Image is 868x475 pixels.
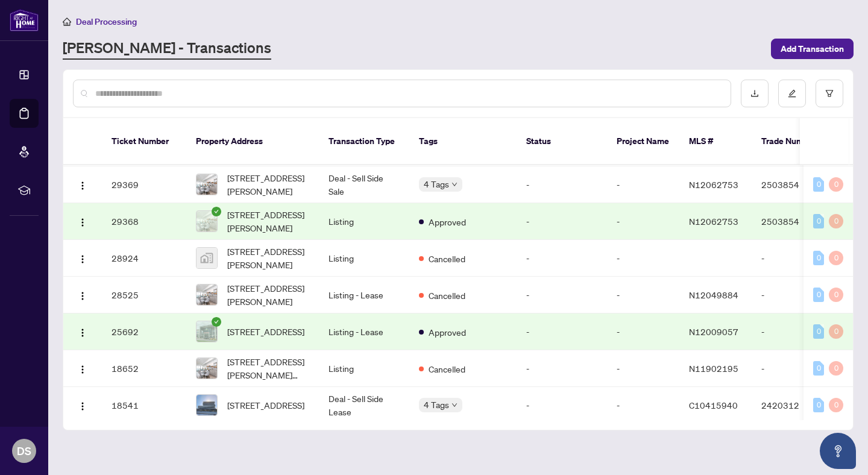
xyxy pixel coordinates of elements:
button: Logo [73,175,92,194]
span: [STREET_ADDRESS] [227,398,304,412]
th: Status [517,118,607,165]
span: DS [17,442,31,459]
td: - [517,166,607,203]
div: 0 [813,324,824,339]
span: 4 Tags [424,398,449,412]
span: [STREET_ADDRESS][PERSON_NAME] [227,208,309,234]
span: Cancelled [429,362,465,376]
span: down [451,402,458,408]
img: Logo [78,218,87,227]
td: - [607,277,679,313]
img: Logo [78,401,87,411]
td: Listing - Lease [319,313,409,350]
img: thumbnail-img [197,248,217,268]
button: download [741,80,769,107]
th: Tags [409,118,517,165]
div: 0 [829,324,843,339]
th: Project Name [607,118,679,165]
td: - [517,350,607,387]
td: 2503854 [752,166,836,203]
th: Trade Number [752,118,836,165]
div: 0 [813,251,824,265]
td: 28924 [102,240,186,277]
img: Logo [78,181,87,190]
img: thumbnail-img [197,358,217,379]
div: 0 [813,361,824,376]
td: - [752,350,836,387]
div: 0 [813,288,824,302]
span: Add Transaction [781,39,844,58]
td: 29368 [102,203,186,240]
td: - [607,387,679,424]
td: Deal - Sell Side Lease [319,387,409,424]
td: - [517,240,607,277]
button: Logo [73,395,92,415]
td: 18541 [102,387,186,424]
td: 28525 [102,277,186,313]
td: 25692 [102,313,186,350]
span: Approved [429,215,466,228]
td: Listing [319,240,409,277]
div: 0 [829,251,843,265]
img: thumbnail-img [197,321,217,342]
span: download [750,89,759,98]
span: down [451,181,458,187]
img: thumbnail-img [197,174,217,195]
th: Property Address [186,118,319,165]
img: Logo [78,291,87,301]
td: - [517,313,607,350]
td: 29369 [102,166,186,203]
div: 0 [829,177,843,192]
span: home [63,17,71,26]
div: 0 [813,214,824,228]
a: [PERSON_NAME] - Transactions [63,38,271,60]
td: Listing - Lease [319,277,409,313]
button: Add Transaction [771,39,854,59]
div: 0 [829,398,843,412]
td: - [517,203,607,240]
td: - [607,203,679,240]
td: - [607,166,679,203]
td: - [607,350,679,387]
td: Listing [319,203,409,240]
th: Transaction Type [319,118,409,165]
td: Listing [319,350,409,387]
span: filter [825,89,834,98]
span: [STREET_ADDRESS][PERSON_NAME][PERSON_NAME] [227,355,309,382]
span: check-circle [212,207,221,216]
td: - [517,387,607,424]
td: - [752,240,836,277]
td: - [607,313,679,350]
span: [STREET_ADDRESS] [227,325,304,338]
td: - [752,313,836,350]
span: [STREET_ADDRESS][PERSON_NAME] [227,171,309,198]
span: N12062753 [689,216,738,227]
img: Logo [78,365,87,374]
span: [STREET_ADDRESS][PERSON_NAME] [227,282,309,308]
button: Open asap [820,433,856,469]
img: thumbnail-img [197,395,217,415]
span: N11902195 [689,363,738,374]
img: Logo [78,254,87,264]
button: filter [816,80,843,107]
button: Logo [73,212,92,231]
th: MLS # [679,118,752,165]
div: 0 [829,288,843,302]
td: Deal - Sell Side Sale [319,166,409,203]
span: N12062753 [689,179,738,190]
div: 0 [829,361,843,376]
button: Logo [73,285,92,304]
img: thumbnail-img [197,211,217,231]
td: 18652 [102,350,186,387]
span: 4 Tags [424,177,449,191]
div: 0 [813,398,824,412]
button: Logo [73,322,92,341]
img: thumbnail-img [197,285,217,305]
button: Logo [73,359,92,378]
td: 2503854 [752,203,836,240]
span: check-circle [212,317,221,327]
span: edit [788,89,796,98]
span: N12009057 [689,326,738,337]
img: Logo [78,328,87,338]
div: 0 [829,214,843,228]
